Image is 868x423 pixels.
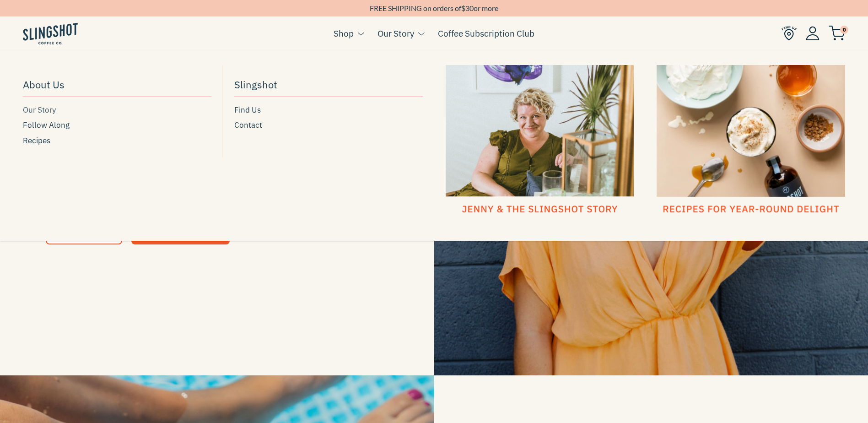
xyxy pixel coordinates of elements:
[461,4,465,12] span: $
[234,104,261,116] span: Find Us
[840,26,848,34] span: 0
[23,135,211,147] a: Recipes
[23,119,70,131] span: Follow Along
[234,119,423,131] a: Contact
[806,26,819,40] img: Account
[438,27,534,40] a: Coffee Subscription Club
[23,135,50,147] span: Recipes
[234,74,423,97] a: Slingshot
[23,76,65,92] span: About Us
[234,119,262,131] span: Contact
[23,119,211,131] a: Follow Along
[829,28,845,39] a: 0
[23,104,211,116] a: Our Story
[23,74,211,97] a: About Us
[377,27,414,40] a: Our Story
[334,27,354,40] a: Shop
[234,76,277,92] span: Slingshot
[23,104,56,116] span: Our Story
[234,104,423,116] a: Find Us
[829,26,845,41] img: cart
[782,26,797,41] img: Find Us
[465,4,474,12] span: 30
